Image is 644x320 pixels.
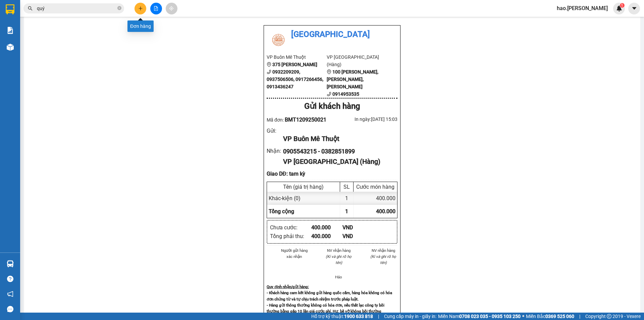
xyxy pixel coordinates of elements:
li: [GEOGRAPHIC_DATA] [267,28,397,41]
span: Miền Bắc [526,313,574,320]
i: (Kí và ghi rõ họ tên) [370,254,396,265]
div: VP [GEOGRAPHIC_DATA] (Hàng) [283,156,392,167]
span: ⚪️ [522,315,524,318]
strong: 1900 633 818 [344,314,373,319]
span: BMT1209250021 [285,117,326,123]
li: Hảo [325,274,353,280]
span: Cung cấp máy in - giấy in: [384,313,436,320]
span: Khác - kiện (0) [269,195,301,201]
span: phone [267,70,271,74]
div: VND [342,232,374,240]
li: Người gửi hàng xác nhận [280,247,309,260]
span: 1 [621,3,623,8]
span: | [579,313,580,320]
div: Giao DĐ: tam kỳ [267,170,397,178]
button: plus [135,3,146,14]
li: VP [GEOGRAPHIC_DATA] (Hàng) [327,53,387,68]
span: aim [169,6,174,11]
div: Gửi : [267,127,283,135]
div: 400.000 [354,192,397,205]
div: Nhận : [267,147,283,155]
img: warehouse-icon [7,260,14,267]
div: Cước món hàng [355,184,395,190]
div: Tổng phải thu : [270,232,311,240]
b: 0932209209, 0937506506, 0917266456, 0913436247 [267,69,323,89]
span: 1 [345,208,348,215]
button: aim [166,3,177,14]
img: logo.jpg [267,28,290,52]
span: search [28,6,33,11]
img: logo-vxr [6,4,14,14]
div: Đơn hàng [127,20,154,32]
span: 400.000 [376,208,395,215]
i: (Kí và ghi rõ họ tên) [326,254,352,265]
div: 400.000 [311,232,342,240]
div: 0905543215 - 0382851899 [283,147,392,156]
span: message [7,306,13,312]
div: Gửi khách hàng [267,100,397,113]
span: Miền Nam [438,313,521,320]
button: file-add [150,3,162,14]
span: copyright [607,314,611,319]
div: SL [342,184,352,190]
div: In ngày: [DATE] 15:03 [332,116,397,123]
span: phone [327,92,331,96]
span: caret-down [631,5,637,11]
span: environment [267,62,271,67]
div: Quy định nhận/gửi hàng : [267,284,397,290]
div: Chưa cước : [270,223,311,232]
input: Tìm tên, số ĐT hoặc mã đơn [37,5,116,12]
img: icon-new-feature [616,5,622,11]
div: 1 [340,192,354,205]
div: 400.000 [311,223,342,232]
b: 375 [PERSON_NAME] [272,62,317,67]
strong: 0369 525 060 [545,314,574,319]
img: warehouse-icon [7,44,14,51]
strong: - Khách hàng cam kết không gửi hàng quốc cấm, hàng hóa không có hóa đơn chứng từ và tự chịu trách... [267,290,392,301]
strong: 0708 023 035 - 0935 103 250 [459,314,521,319]
img: solution-icon [7,27,14,34]
div: Mã đơn: [267,116,332,124]
span: question-circle [7,276,13,282]
span: notification [7,291,13,297]
strong: - Hàng gửi thông thường không có hóa đơn, nếu thất lạc công ty bồi thường bằng gấp 10 lần giá cướ... [267,303,384,314]
li: NV nhận hàng [369,247,397,254]
span: plus [138,6,143,11]
span: environment [327,70,331,74]
span: hao.[PERSON_NAME] [551,4,613,12]
b: 100 [PERSON_NAME], [PERSON_NAME], [PERSON_NAME] [327,69,378,89]
li: VP Buôn Mê Thuột [267,53,327,61]
div: Tên (giá trị hàng) [269,184,338,190]
li: NV nhận hàng [325,247,353,254]
div: VP Buôn Mê Thuột [283,134,392,144]
sup: 1 [620,3,625,8]
span: close-circle [117,5,121,12]
button: caret-down [628,3,640,14]
span: file-add [154,6,158,11]
div: VND [342,223,374,232]
b: 0914953535 [332,91,359,97]
span: close-circle [117,6,121,10]
span: Hỗ trợ kỹ thuật: [311,313,373,320]
span: Tổng cộng [269,208,294,215]
span: | [378,313,379,320]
